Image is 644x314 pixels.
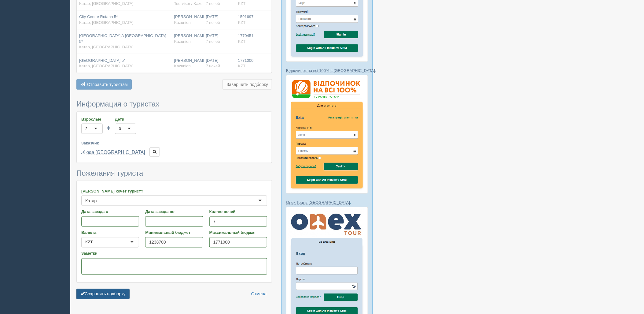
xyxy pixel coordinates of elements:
span: 7 ночей [206,39,220,44]
label: Взрослые [81,116,103,122]
span: 1770451 [238,33,254,38]
span: 1591697 [238,14,254,19]
label: Кол-во ночей [209,209,267,215]
a: Onex Tour в [GEOGRAPHIC_DATA] [286,200,350,205]
label: Максимальный бюджет [209,230,267,236]
span: Катар, [GEOGRAPHIC_DATA] [79,20,133,25]
span: City Centre Rotana 5* [79,14,118,19]
label: Валюта [81,230,139,236]
a: оаэ [GEOGRAPHIC_DATA] [86,150,145,155]
span: Kazunion [174,64,191,68]
div: Катар [85,198,97,204]
div: 0 [119,126,121,132]
label: Дети [115,116,136,122]
span: Tourvisor / Kazunion (KZ) [174,1,219,6]
div: [PERSON_NAME] [174,14,201,25]
input: 7-10 или 7,10,14 [209,216,267,227]
label: [PERSON_NAME] хочет турист? [81,188,267,194]
span: KZT [238,20,246,25]
label: Дата заезда с [81,209,139,215]
label: Заказчик [81,140,267,146]
div: [PERSON_NAME] [174,33,201,44]
label: Дата заезда по [145,209,203,215]
label: Минимальный бюджет [145,230,203,236]
div: KZT [85,239,93,245]
div: [DATE] [206,58,233,69]
span: Катар, [GEOGRAPHIC_DATA] [79,64,133,68]
h3: Информация о туристах [76,100,272,108]
p: : [286,200,368,205]
span: KZT [238,1,246,6]
span: KZT [238,64,246,68]
a: Відпочинок на всі 100% в [GEOGRAPHIC_DATA] [286,68,375,73]
span: Катар, [GEOGRAPHIC_DATA] [79,45,133,49]
div: [DATE] [206,33,233,44]
span: 1771000 [238,58,254,63]
button: Завершить подборку [223,79,272,90]
span: KZT [238,39,246,44]
div: [DATE] [206,14,233,25]
span: Катар, [GEOGRAPHIC_DATA] [79,1,133,6]
span: [GEOGRAPHIC_DATA] A [GEOGRAPHIC_DATA] 5* [79,33,166,44]
label: Заметки [81,251,267,256]
div: 2 [85,126,87,132]
button: Сохранить подборку [76,289,130,299]
div: [PERSON_NAME] [174,58,201,69]
a: Отмена [247,289,270,299]
span: 7 ночей [206,1,220,6]
img: %D0%B2%D1%96%D0%B4%D0%BF%D0%BE%D1%87%D0%B8%D0%BD%D0%BE%D0%BA-%D0%BD%D0%B0-%D0%B2%D1%81%D1%96-100-... [286,75,368,194]
span: Пожелания туриста [76,169,143,177]
span: Kazunion [174,39,191,44]
span: Отправить туристам [87,82,128,87]
span: 7 ночей [206,64,220,68]
span: 7 ночей [206,20,220,25]
p: : [286,68,368,73]
button: Отправить туристам [76,79,132,90]
span: [GEOGRAPHIC_DATA] 5* [79,58,125,63]
span: Kazunion [174,20,191,25]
